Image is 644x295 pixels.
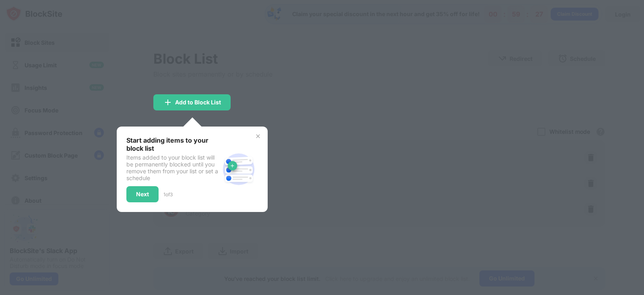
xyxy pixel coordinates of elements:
[136,191,149,197] div: Next
[126,136,219,152] div: Start adding items to your block list
[255,133,261,139] img: x-button.svg
[163,191,173,197] div: 1 of 3
[175,99,221,106] div: Add to Block List
[126,154,219,181] div: Items added to your block list will be permanently blocked until you remove them from your list o...
[219,150,258,189] img: block-site.svg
